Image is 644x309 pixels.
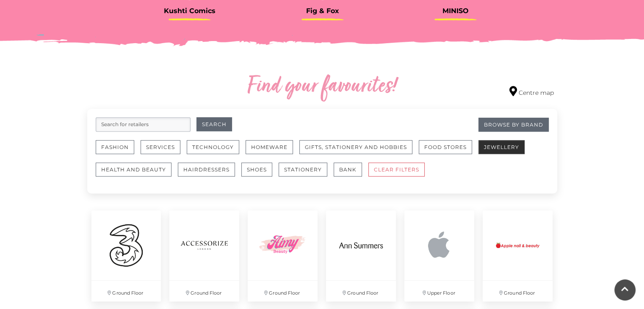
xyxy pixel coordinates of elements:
a: Shoes [241,163,279,185]
a: Ground Floor [322,206,400,306]
button: Search [196,117,232,131]
input: Search for retailers [96,117,191,132]
a: CLEAR FILTERS [368,163,431,185]
a: Upper Floor [400,206,478,306]
a: Bank [334,163,368,185]
a: Technology [187,140,246,163]
button: Gifts, Stationery and Hobbies [299,140,412,154]
p: Ground Floor [91,281,161,301]
button: Health and Beauty [96,163,171,177]
h3: MINISO [395,7,516,15]
button: Hairdressers [178,163,235,177]
a: Gifts, Stationery and Hobbies [299,140,419,163]
button: Fashion [96,140,134,154]
p: Ground Floor [169,281,239,301]
button: CLEAR FILTERS [368,163,425,177]
a: Ground Floor [87,206,166,306]
a: Jewellery [478,140,531,163]
a: Hairdressers [178,163,241,185]
h3: Fig & Fox [263,7,383,15]
a: Ground Floor [165,206,243,306]
a: Ground Floor [478,206,557,306]
button: Jewellery [478,140,525,154]
button: Services [141,140,180,154]
a: Services [141,140,187,163]
a: Ground Floor [243,206,322,306]
p: Ground Floor [326,281,396,301]
a: Homeware [246,140,299,163]
a: Health and Beauty [96,163,178,185]
button: Bank [334,163,362,177]
button: Technology [187,140,239,154]
a: Stationery [279,163,334,185]
a: Food Stores [419,140,478,163]
p: Ground Floor [248,281,318,301]
button: Stationery [279,163,327,177]
a: Centre map [509,86,554,97]
p: Ground Floor [483,281,553,301]
button: Shoes [241,163,272,177]
a: Browse By Brand [478,118,549,132]
button: Food Stores [419,140,472,154]
a: Fashion [96,140,141,163]
h3: Kushti Comics [130,7,250,15]
h2: Find your favourites! [168,73,477,100]
button: Homeware [246,140,293,154]
p: Upper Floor [404,281,474,301]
